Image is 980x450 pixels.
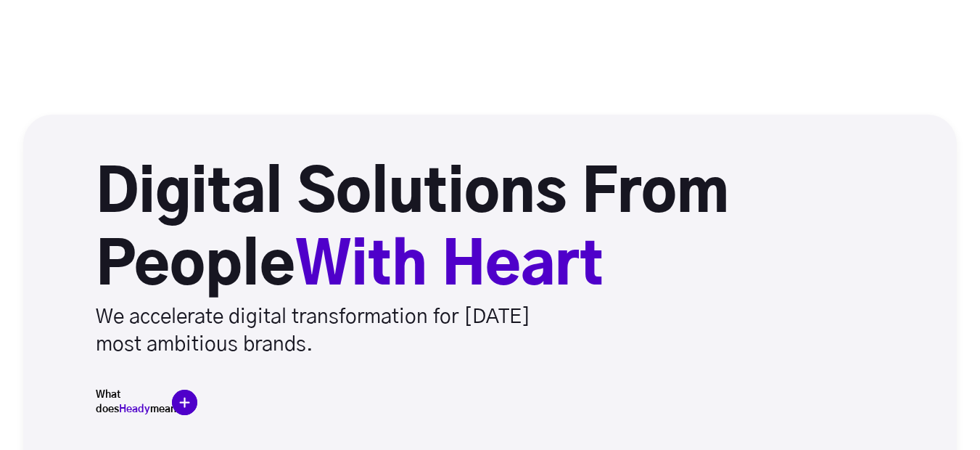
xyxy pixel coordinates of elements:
[96,158,865,303] h1: Digital Solutions From People
[96,303,572,359] p: We accelerate digital transformation for [DATE] most ambitious brands.
[172,390,197,415] img: plus-icon
[96,388,168,417] h5: What does mean?
[119,404,150,414] span: Heady
[295,238,604,296] span: With Heart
